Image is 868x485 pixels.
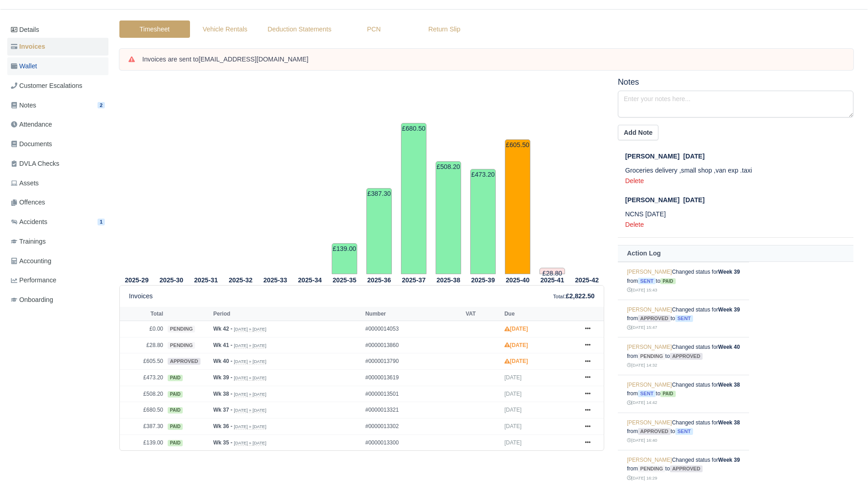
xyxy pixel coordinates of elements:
th: 2025-35 [327,275,362,286]
strong: Week 39 [718,306,740,313]
td: #0000013619 [363,370,463,386]
td: Changed status for from to [618,300,749,337]
a: Details [7,21,108,38]
td: £680.50 [401,123,426,274]
div: [DATE] [625,151,853,162]
td: £28.80 [120,337,165,353]
a: [PERSON_NAME] [627,344,672,350]
strong: [DATE] [504,358,528,364]
a: Documents [7,135,108,153]
span: pending [638,353,665,360]
span: [PERSON_NAME] [625,196,679,204]
span: [PERSON_NAME] [625,153,679,160]
strong: Week 39 [718,269,740,275]
th: 2025-36 [362,275,396,286]
a: Notes 2 [7,97,108,114]
a: Accounting [7,252,108,270]
span: approved [638,315,671,322]
span: 1 [98,219,105,225]
span: approved [670,465,703,472]
strong: Week 39 [718,457,740,463]
span: Performance [11,275,56,286]
th: Due [502,307,576,321]
span: [DATE] [504,439,522,446]
span: [DATE] [504,423,522,429]
small: [DATE] » [DATE] [234,343,266,348]
th: 2025-34 [293,275,327,286]
a: Invoices [7,38,108,56]
span: Onboarding [11,295,53,305]
td: £605.50 [120,353,165,370]
span: Customer Escalations [11,81,82,91]
strong: [DATE] [504,326,528,332]
td: £508.20 [120,386,165,402]
span: approved [670,353,703,360]
span: paid [660,391,675,397]
td: #0000013302 [363,419,463,435]
a: Accidents 1 [7,213,108,231]
td: Changed status for from to [618,262,749,300]
span: Offences [11,197,45,208]
td: Changed status for from to [618,375,749,413]
span: pending [168,326,195,332]
td: £387.30 [366,188,392,274]
th: Action Log [618,245,853,262]
td: £0.00 [120,321,165,337]
span: paid [168,375,183,381]
span: Attendance [11,119,52,130]
a: Deduction Statements [260,20,339,38]
p: Groceries delivery ,small shop ,van exp .taxi [625,165,853,176]
td: £680.50 [120,402,165,419]
th: Period [211,307,363,321]
strong: Wk 42 - [213,326,232,332]
span: Assets [11,178,39,189]
strong: [EMAIL_ADDRESS][DOMAIN_NAME] [199,56,308,63]
td: #0000013300 [363,434,463,450]
p: NCNS [DATE] [625,209,853,220]
th: 2025-42 [570,275,604,286]
a: [PERSON_NAME] [627,306,672,313]
span: DVLA Checks [11,158,59,169]
strong: Wk 38 - [213,391,232,397]
td: £139.00 [332,243,357,274]
iframe: Chat Widget [822,441,868,485]
span: Invoices [11,41,45,52]
span: sent [675,428,693,435]
td: £605.50 [505,139,530,274]
button: Add Note [618,125,658,140]
a: Delete [625,221,644,228]
small: [DATE] 14:32 [627,362,657,368]
a: [PERSON_NAME] [627,269,672,275]
small: [DATE] » [DATE] [234,408,266,413]
strong: £2,822.50 [566,292,595,300]
th: Number [363,307,463,321]
strong: Wk 41 - [213,342,232,348]
td: #0000013790 [363,353,463,370]
span: [DATE] [504,407,522,413]
strong: Wk 36 - [213,423,232,429]
span: approved [638,428,671,435]
a: Onboarding [7,291,108,309]
small: [DATE] » [DATE] [234,375,266,381]
th: VAT [463,307,502,321]
th: 2025-38 [431,275,466,286]
a: Performance [7,271,108,289]
td: £508.20 [436,161,461,274]
small: [DATE] » [DATE] [234,392,266,397]
td: Changed status for from to [618,337,749,375]
span: Wallet [11,61,37,71]
th: 2025-33 [258,275,293,286]
span: Trainings [11,236,46,247]
span: pending [638,465,665,472]
a: PCN [339,20,409,38]
strong: Week 38 [718,382,740,388]
span: pending [168,342,195,349]
span: Notes [11,100,36,111]
a: Wallet [7,57,108,75]
td: £387.30 [120,419,165,435]
span: 2 [98,102,105,109]
strong: [DATE] [504,342,528,348]
span: [DATE] [504,391,522,397]
small: [DATE] » [DATE] [234,359,266,364]
th: 2025-29 [119,275,154,286]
